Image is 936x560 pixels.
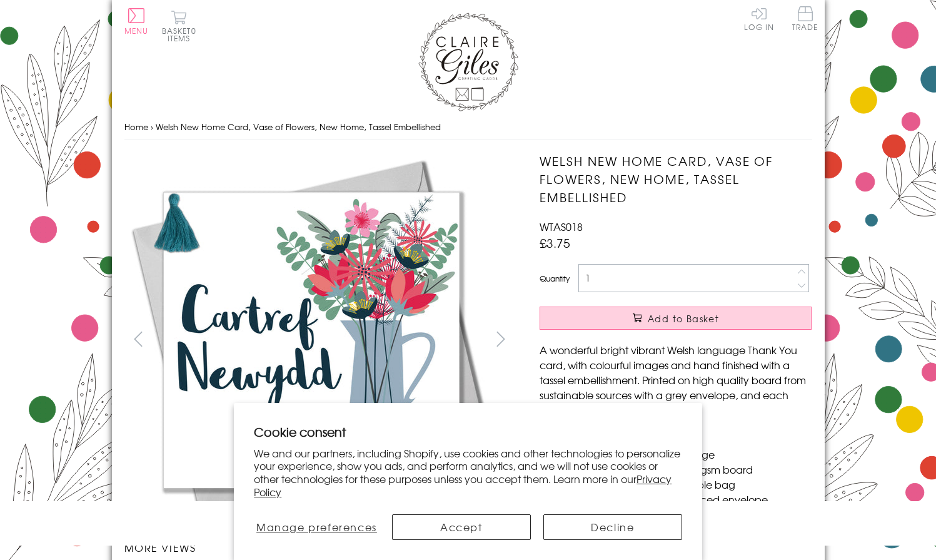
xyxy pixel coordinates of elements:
[151,121,153,133] span: ›
[792,6,818,33] a: Trade
[392,514,531,540] button: Accept
[515,152,890,527] img: Welsh New Home Card, Vase of Flowers, New Home, Tassel Embellished
[124,325,153,353] button: prev
[254,423,682,440] h2: Cookie consent
[540,307,812,330] button: Add to Basket
[540,219,583,234] span: WTAS018
[540,152,812,206] h1: Welsh New Home Card, Vase of Flowers, New Home, Tassel Embellished
[156,121,441,133] span: Welsh New Home Card, Vase of Flowers, New Home, Tassel Embellished
[256,519,377,534] span: Manage preferences
[124,25,149,36] span: Menu
[543,514,682,540] button: Decline
[254,471,672,499] a: Privacy Policy
[540,234,570,252] span: £3.75
[540,342,812,417] p: A wonderful bright vibrant Welsh language Thank You card, with colourful images and hand finished...
[124,152,499,527] img: Welsh New Home Card, Vase of Flowers, New Home, Tassel Embellished
[486,325,515,353] button: next
[162,10,196,42] button: Basket0 items
[168,25,196,44] span: 0 items
[254,447,682,499] p: We and our partners, including Shopify, use cookies and other technologies to personalize your ex...
[124,115,812,140] nav: breadcrumbs
[124,540,515,555] h3: More views
[124,121,148,133] a: Home
[792,6,818,31] span: Trade
[254,514,379,540] button: Manage preferences
[744,6,774,31] a: Log In
[540,273,570,284] label: Quantity
[418,13,518,111] img: Claire Giles Greetings Cards
[648,312,719,325] span: Add to Basket
[124,8,149,34] button: Menu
